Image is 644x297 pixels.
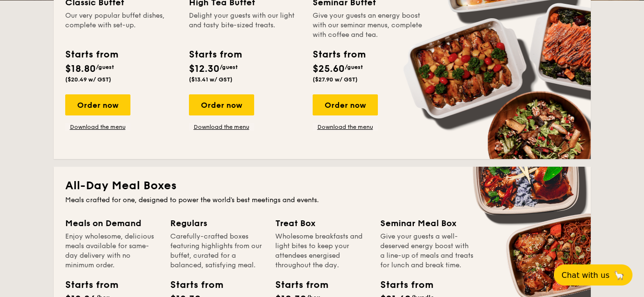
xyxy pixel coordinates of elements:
div: Regulars [170,217,264,230]
span: ($27.90 w/ GST) [313,76,358,83]
span: /guest [345,64,363,70]
div: Order now [313,94,378,115]
a: Download the menu [189,123,254,131]
div: Delight your guests with our light and tasty bite-sized treats. [189,11,301,40]
a: Download the menu [65,123,130,131]
button: Chat with us🦙 [554,264,632,286]
div: Our very popular buffet dishes, complete with set-up. [65,11,177,40]
span: ($13.41 w/ GST) [189,76,233,83]
div: Starts from [380,278,423,292]
div: Starts from [65,278,108,292]
div: Order now [189,94,254,115]
span: 🦙 [613,270,625,281]
span: /guest [220,64,238,70]
div: Wholesome breakfasts and light bites to keep your attendees energised throughout the day. [275,232,369,270]
span: ($20.49 w/ GST) [65,76,111,83]
h2: All-Day Meal Boxes [65,178,579,194]
div: Give your guests an energy boost with our seminar menus, complete with coffee and tea. [313,11,425,40]
div: Seminar Meal Box [380,217,474,230]
span: /guest [96,64,114,70]
a: Download the menu [313,123,378,131]
div: Starts from [189,47,241,62]
span: $25.60 [313,63,345,75]
div: Starts from [275,278,318,292]
div: Meals on Demand [65,217,159,230]
div: Treat Box [275,217,369,230]
div: Meals crafted for one, designed to power the world's best meetings and events. [65,195,579,205]
div: Carefully-crafted boxes featuring highlights from our buffet, curated for a balanced, satisfying ... [170,232,264,270]
div: Enjoy wholesome, delicious meals available for same-day delivery with no minimum order. [65,232,159,270]
span: Chat with us [562,271,609,280]
div: Order now [65,94,130,115]
div: Starts from [65,47,117,62]
div: Starts from [313,47,365,62]
span: $12.30 [189,63,220,75]
span: $18.80 [65,63,96,75]
div: Starts from [170,278,213,292]
div: Give your guests a well-deserved energy boost with a line-up of meals and treats for lunch and br... [380,232,474,270]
